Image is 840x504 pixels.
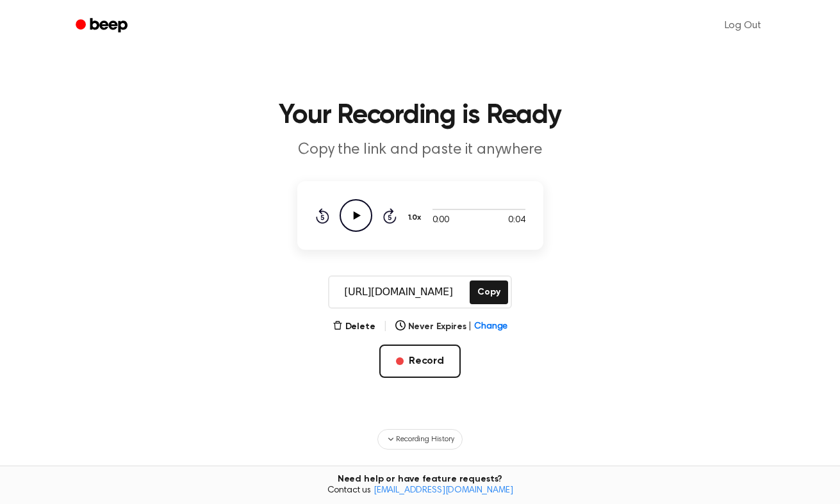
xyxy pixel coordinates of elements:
[383,319,388,334] span: |
[379,345,461,378] button: Record
[174,140,666,161] p: Copy the link and paste it anywhere
[8,485,832,497] span: Contact us
[377,429,462,450] button: Recording History
[407,207,426,229] button: 1.0x
[468,320,472,334] span: |
[508,214,525,227] span: 0:04
[474,320,507,334] span: Change
[67,13,139,38] a: Beep
[396,434,454,445] span: Recording History
[395,320,508,334] button: Never Expires|Change
[470,280,507,304] button: Copy
[712,10,774,41] a: Log Out
[92,102,748,129] h1: Your Recording is Ready
[374,486,513,495] a: [EMAIL_ADDRESS][DOMAIN_NAME]
[333,320,375,334] button: Delete
[432,214,449,227] span: 0:00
